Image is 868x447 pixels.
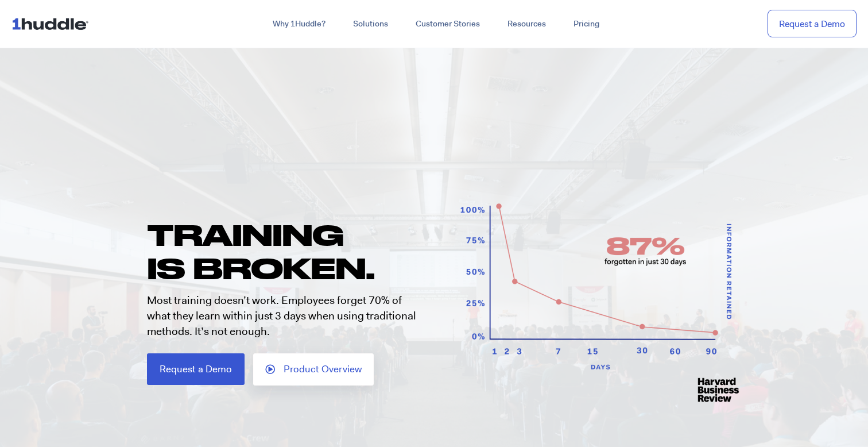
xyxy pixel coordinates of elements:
h1: Training is Broken. [147,218,434,284]
a: Pricing [560,14,613,34]
a: Customer Stories [402,14,494,34]
a: Resources [494,14,560,34]
span: Product Overview [284,364,362,375]
span: Request a Demo [160,364,232,374]
a: Solutions [339,14,402,34]
a: Why 1Huddle? [259,14,339,34]
a: Product Overview [253,353,374,386]
img: ... [11,13,94,34]
p: Most training doesn’t work. Employees forget 70% of what they learn within just 3 days when using... [147,293,423,339]
a: Request a Demo [768,10,857,38]
a: Request a Demo [147,353,245,385]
